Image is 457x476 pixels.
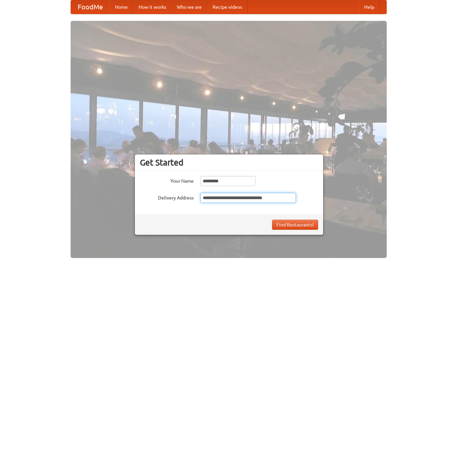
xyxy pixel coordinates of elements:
a: Recipe videos [207,0,247,14]
a: How it works [133,0,172,14]
a: Help [359,0,380,14]
label: Your Name [140,176,194,184]
h3: Get Started [140,157,318,168]
a: Home [110,0,133,14]
button: Find Restaurants! [272,220,318,230]
a: Who we are [172,0,207,14]
label: Delivery Address [140,193,194,201]
a: FoodMe [71,0,110,14]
